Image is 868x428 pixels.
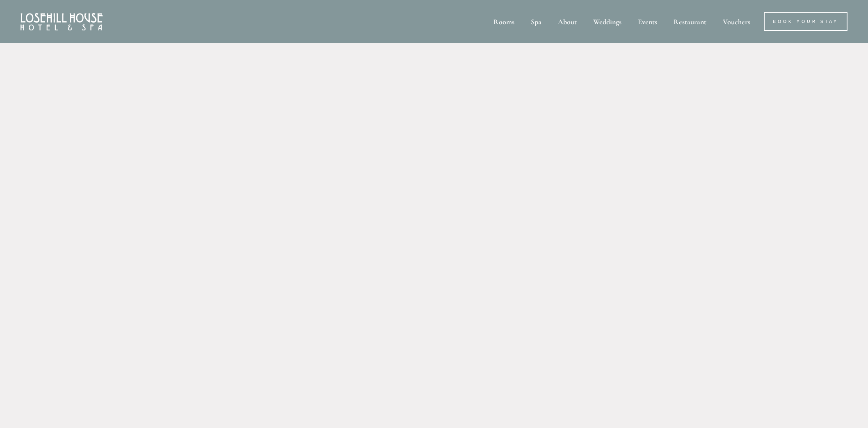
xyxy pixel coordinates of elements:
div: Weddings [586,12,629,31]
div: Rooms [486,12,522,31]
div: Events [630,12,665,31]
a: Book Your Stay [764,12,847,31]
a: Vouchers [715,12,758,31]
img: Losehill House [21,13,103,30]
div: Restaurant [666,12,714,31]
div: About [550,12,584,31]
div: Spa [523,12,549,31]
